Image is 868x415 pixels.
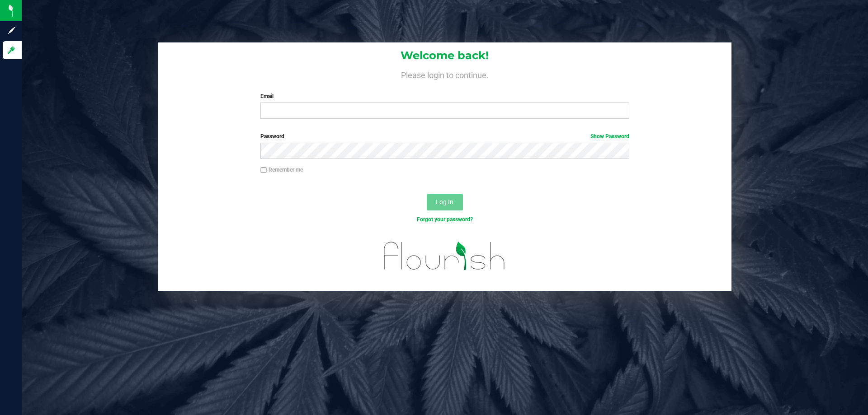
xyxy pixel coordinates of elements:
[7,46,16,55] inline-svg: Log in
[260,92,629,100] label: Email
[158,50,731,61] h1: Welcome back!
[373,233,516,279] img: flourish_logo.svg
[7,26,16,35] inline-svg: Sign up
[436,198,453,205] span: Log In
[158,69,731,79] h4: Please login to continue.
[260,166,303,174] label: Remember me
[590,133,629,140] a: Show Password
[417,216,473,223] a: Forgot your password?
[260,167,267,173] input: Remember me
[427,194,463,210] button: Log In
[260,133,284,140] span: Password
